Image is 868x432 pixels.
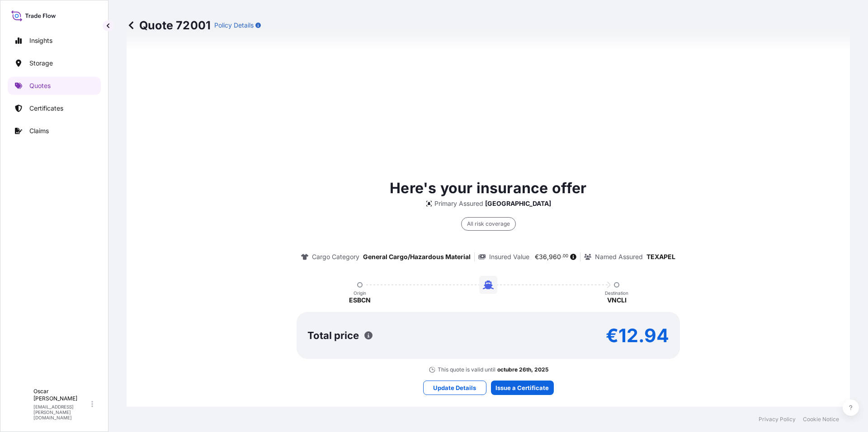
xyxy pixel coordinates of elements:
a: Quotes [8,77,101,95]
span: € [535,254,539,260]
p: Update Details [433,383,476,392]
button: Issue a Certificate [491,381,554,395]
p: VNCLI [607,296,627,305]
p: Cargo Category [312,252,359,261]
div: All risk coverage [461,217,516,231]
a: Claims [8,122,101,140]
p: Insights [29,36,52,45]
p: Quotes [29,81,51,90]
p: octubre 26th, 2025 [497,366,548,373]
p: ESBCN [349,296,371,305]
p: [GEOGRAPHIC_DATA] [485,199,551,208]
p: Named Assured [595,252,643,261]
p: Origin [354,290,366,296]
span: 00 [563,255,568,258]
a: Privacy Policy [759,416,796,423]
span: 960 [549,254,561,260]
span: , [547,254,549,260]
span: O [18,399,24,409]
p: Here's your insurance offer [390,177,586,199]
a: Storage [8,54,101,72]
p: €12.94 [606,328,669,343]
p: Total price [307,331,359,340]
p: Destination [605,290,628,296]
p: Primary Assured [434,199,483,208]
span: 36 [539,254,547,260]
p: Claims [29,126,49,135]
p: General Cargo/Hazardous Material [363,252,471,261]
p: Storage [29,59,53,68]
a: Cookie Notice [803,416,839,423]
button: Update Details [423,381,486,395]
p: TEXAPEL [646,252,675,261]
span: . [561,255,563,258]
p: Policy Details [214,21,254,30]
p: [EMAIL_ADDRESS][PERSON_NAME][DOMAIN_NAME] [33,404,90,420]
p: Insured Value [489,252,529,261]
p: Oscar [PERSON_NAME] [33,388,90,402]
p: Certificates [29,104,63,113]
p: Quote 72001 [127,18,211,33]
p: This quote is valid until [438,366,495,373]
p: Issue a Certificate [495,383,549,392]
a: Certificates [8,99,101,117]
a: Insights [8,32,101,50]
